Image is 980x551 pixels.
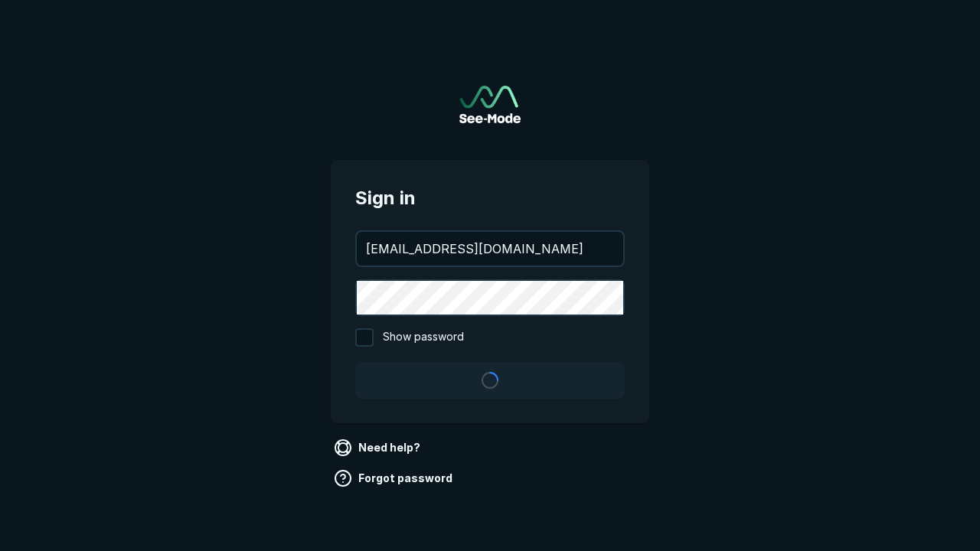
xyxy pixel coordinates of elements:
span: Show password [383,328,464,347]
a: Go to sign in [459,86,521,123]
img: See-Mode Logo [459,86,521,123]
input: your@email.com [357,232,623,266]
a: Need help? [331,435,426,460]
span: Sign in [355,184,625,212]
a: Forgot password [331,466,459,491]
